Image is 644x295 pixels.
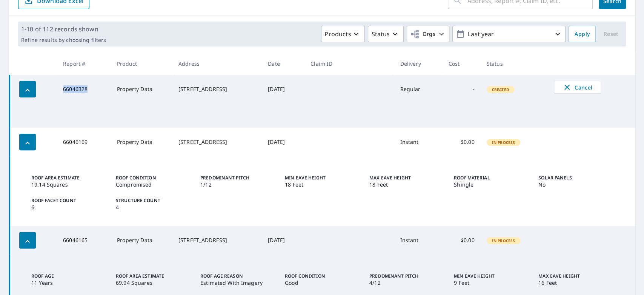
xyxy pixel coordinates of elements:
[31,273,107,280] p: Roof Age
[569,26,596,42] button: Apply
[111,53,172,75] th: Product
[57,75,111,103] td: 66046328
[178,138,256,146] div: [STREET_ADDRESS]
[285,273,360,280] p: Roof Condition
[111,128,172,156] td: Property Data
[394,226,442,255] td: Instant
[172,53,262,75] th: Address
[31,204,107,211] p: 6
[200,280,276,286] p: Estimated With Imagery
[111,75,172,103] td: Property Data
[481,53,548,75] th: Status
[454,273,529,280] p: Min Eave Height
[31,181,107,188] p: 19.14 Squares
[369,280,445,286] p: 4/12
[575,29,590,39] span: Apply
[407,26,449,42] button: Orgs
[452,26,566,42] button: Last year
[487,238,520,243] span: In Process
[443,53,481,75] th: Cost
[116,181,191,188] p: Compromised
[285,280,360,286] p: Good
[454,181,529,188] p: Shingle
[116,273,191,280] p: Roof Area Estimate
[454,175,529,181] p: Roof Material
[324,29,351,39] p: Products
[371,29,390,39] p: Status
[57,128,111,156] td: 66046169
[178,236,256,244] div: [STREET_ADDRESS]
[178,85,256,93] div: [STREET_ADDRESS]
[200,273,276,280] p: Roof Age Reason
[262,75,304,103] td: [DATE]
[443,226,481,255] td: $0.00
[200,175,276,181] p: Predominant Pitch
[538,181,614,188] p: No
[21,25,106,34] p: 1-10 of 112 records shown
[31,280,107,286] p: 11 Years
[57,53,111,75] th: Report #
[369,273,445,280] p: Predominant Pitch
[200,181,276,188] p: 1/12
[262,128,304,156] td: [DATE]
[262,226,304,255] td: [DATE]
[285,181,360,188] p: 18 Feet
[538,273,614,280] p: Max Eave Height
[410,29,435,39] span: Orgs
[538,280,614,286] p: 16 Feet
[116,197,191,204] p: Structure Count
[454,280,529,286] p: 9 Feet
[394,75,442,103] td: Regular
[538,175,614,181] p: Solar Panels
[262,53,304,75] th: Date
[487,140,520,145] span: In Process
[111,226,172,255] td: Property Data
[116,204,191,211] p: 4
[116,175,191,181] p: Roof Condition
[57,226,111,255] td: 66046165
[443,128,481,156] td: $0.00
[31,197,107,204] p: Roof Facet Count
[465,28,553,41] p: Last year
[443,75,481,103] td: -
[304,53,394,75] th: Claim ID
[285,175,360,181] p: Min Eave Height
[554,81,601,94] button: Cancel
[562,83,593,92] span: Cancel
[368,26,404,42] button: Status
[487,87,513,92] span: Created
[394,53,442,75] th: Delivery
[321,26,365,42] button: Products
[31,175,107,181] p: Roof Area Estimate
[369,181,445,188] p: 18 Feet
[394,128,442,156] td: Instant
[369,175,445,181] p: Max Eave Height
[21,37,106,43] p: Refine results by choosing filters
[116,280,191,286] p: 69.94 Squares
